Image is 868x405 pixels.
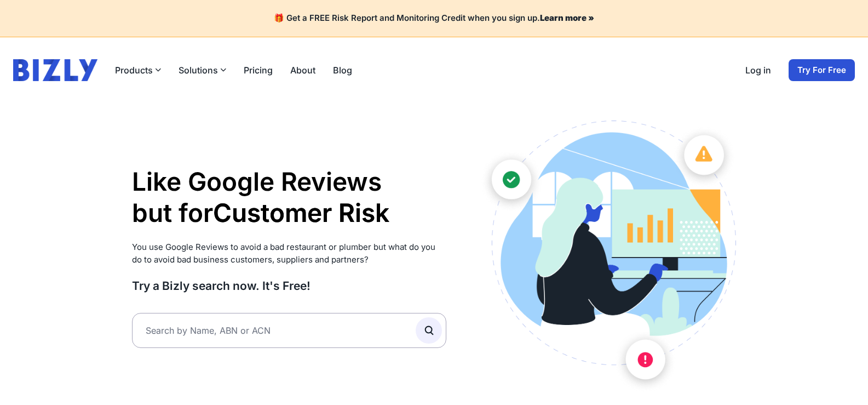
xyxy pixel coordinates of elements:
[132,278,447,293] h3: Try a Bizly search now. It's Free!
[132,241,447,266] p: You use Google Reviews to avoid a bad restaurant or plumber but what do you do to avoid bad busin...
[132,313,447,348] input: Search by Name, ABN or ACN
[789,59,855,81] a: Try For Free
[132,166,447,229] h1: Like Google Reviews but for
[244,64,273,77] a: Pricing
[290,64,315,77] a: About
[213,197,389,229] li: Customer Risk
[540,13,594,23] a: Learn more »
[213,229,389,261] li: Supplier Risk
[13,13,855,24] h4: 🎁 Get a FREE Risk Report and Monitoring Credit when you sign up.
[745,64,771,77] a: Log in
[179,64,226,77] button: Solutions
[333,64,352,77] a: Blog
[115,64,161,77] button: Products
